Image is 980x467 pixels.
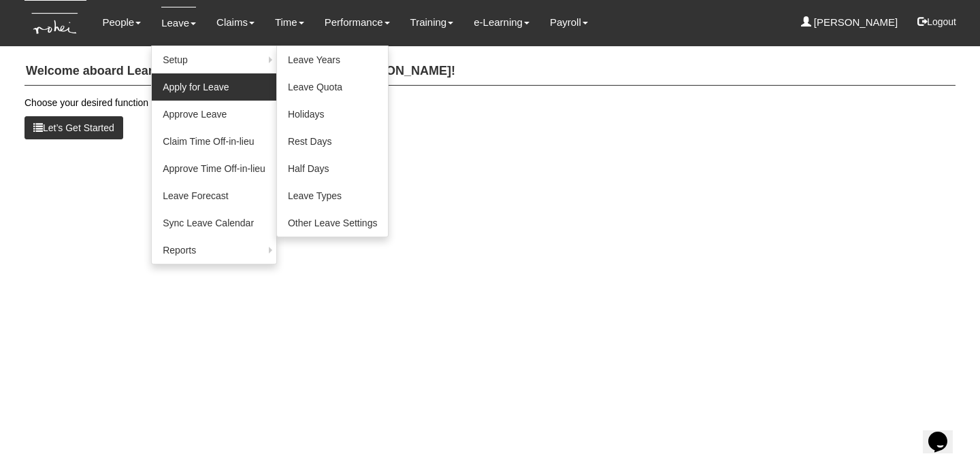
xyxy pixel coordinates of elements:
[277,182,389,209] a: Leave Types
[325,7,390,38] a: Performance
[24,1,86,46] img: KTs7HI1dOZG7tu7pUkOpGGQAiEQAiEQAj0IhBB1wtXDg6BEAiBEAiBEAiB4RGIoBtemSRFIRACIRACIRACIdCLQARdL1w5OAR...
[152,155,276,182] a: Approve Time Off-in-lieu
[152,46,276,73] a: Setup
[277,46,389,73] a: Leave Years
[161,7,196,39] a: Leave
[277,155,389,182] a: Half Days
[908,5,966,38] button: Logout
[152,128,276,155] a: Claim Time Off-in-lieu
[216,7,255,38] a: Claims
[923,413,966,453] iframe: chat widget
[152,182,276,209] a: Leave Forecast
[152,209,276,237] a: Sync Leave Calendar
[152,237,276,264] a: Reports
[410,7,454,38] a: Training
[102,7,141,38] a: People
[275,7,304,38] a: Time
[277,209,389,237] a: Other Leave Settings
[152,101,276,128] a: Approve Leave
[24,116,123,139] button: Let’s Get Started
[152,73,276,101] a: Apply for Leave
[24,58,955,86] h4: Welcome aboard Learn Anchor, [PERSON_NAME] Kiap [PERSON_NAME]!
[24,96,955,109] p: Choose your desired function from the menu above.
[474,7,529,38] a: e-Learning
[277,128,389,155] a: Rest Days
[801,7,898,38] a: [PERSON_NAME]
[550,7,588,38] a: Payroll
[277,101,389,128] a: Holidays
[277,73,389,101] a: Leave Quota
